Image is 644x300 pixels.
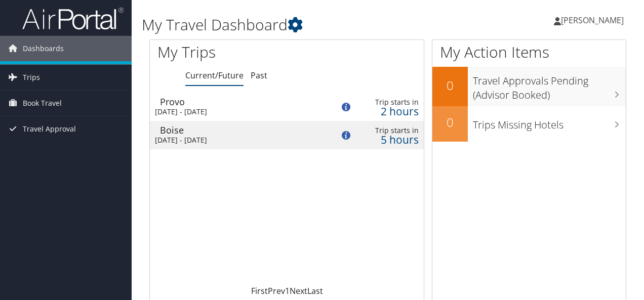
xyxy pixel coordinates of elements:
div: [DATE] - [DATE] [155,107,319,116]
img: airportal-logo.png [22,7,124,30]
a: First [251,285,268,296]
div: [DATE] - [DATE] [155,136,319,145]
span: Dashboards [23,36,64,61]
span: [PERSON_NAME] [561,15,624,26]
h2: 0 [432,114,468,131]
h2: 0 [432,77,468,94]
a: [PERSON_NAME] [554,5,634,35]
h1: My Trips [157,41,302,63]
div: Provo [160,97,324,106]
a: Next [290,285,307,296]
span: Trips [23,65,40,90]
a: Prev [268,285,285,296]
a: Current/Future [185,70,244,81]
h1: My Travel Dashboard [142,14,470,35]
span: Book Travel [23,91,62,116]
div: Trip starts in [360,126,419,135]
div: Boise [160,125,324,135]
h3: Trips Missing Hotels [473,113,626,132]
img: alert-flat-solid-info.png [342,103,350,111]
span: Travel Approval [23,116,76,142]
h1: My Action Items [432,41,626,63]
h3: Travel Approvals Pending (Advisor Booked) [473,69,626,102]
a: Past [251,70,267,81]
div: 2 hours [360,107,419,116]
a: 0Trips Missing Hotels [432,106,626,142]
div: Trip starts in [360,98,419,107]
a: Last [307,285,323,296]
img: alert-flat-solid-info.png [342,131,350,140]
a: 1 [285,285,290,296]
a: 0Travel Approvals Pending (Advisor Booked) [432,67,626,106]
div: 5 hours [360,135,419,144]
